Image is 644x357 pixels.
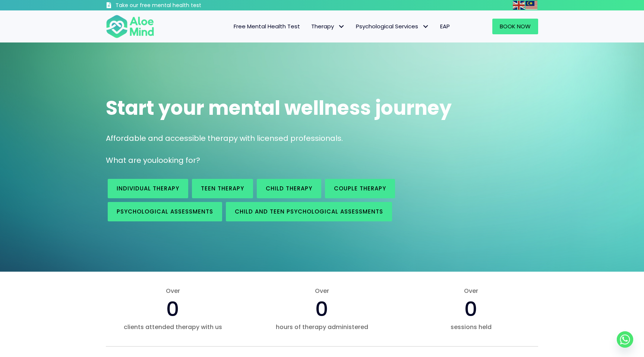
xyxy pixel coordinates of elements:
[201,184,244,192] span: Teen Therapy
[325,179,395,198] a: Couple therapy
[525,1,538,9] a: Malay
[106,155,157,165] span: What are you
[106,94,452,121] span: Start your mental wellness journey
[311,22,345,30] span: Therapy
[106,14,154,39] img: Aloe mind Logo
[500,22,531,30] span: Book Now
[525,1,537,10] img: ms
[617,331,633,348] a: Whatsapp
[356,22,429,30] span: Psychological Services
[404,287,538,295] span: Over
[306,19,350,34] a: TherapyTherapy: submenu
[435,19,455,34] a: EAP
[108,179,188,198] a: Individual therapy
[117,208,213,215] span: Psychological assessments
[492,19,538,34] a: Book Now
[234,22,300,30] span: Free Mental Health Test
[117,184,179,192] span: Individual therapy
[108,202,222,221] a: Psychological assessments
[336,21,347,32] span: Therapy: submenu
[513,1,525,10] img: en
[334,184,386,192] span: Couple therapy
[513,1,525,9] a: English
[226,202,392,221] a: Child and Teen Psychological assessments
[228,19,306,34] a: Free Mental Health Test
[157,155,200,165] span: looking for?
[315,295,328,323] span: 0
[255,323,389,331] span: hours of therapy administered
[116,2,241,9] h3: Take our free mental health test
[255,287,389,295] span: Over
[192,179,253,198] a: Teen Therapy
[420,21,431,32] span: Psychological Services: submenu
[106,287,240,295] span: Over
[166,295,179,323] span: 0
[164,19,455,34] nav: Menu
[106,133,538,144] p: Affordable and accessible therapy with licensed professionals.
[464,295,477,323] span: 0
[235,208,383,215] span: Child and Teen Psychological assessments
[257,179,321,198] a: Child Therapy
[266,184,312,192] span: Child Therapy
[350,19,435,34] a: Psychological ServicesPsychological Services: submenu
[404,323,538,331] span: sessions held
[106,2,241,10] a: Take our free mental health test
[440,22,450,30] span: EAP
[106,323,240,331] span: clients attended therapy with us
